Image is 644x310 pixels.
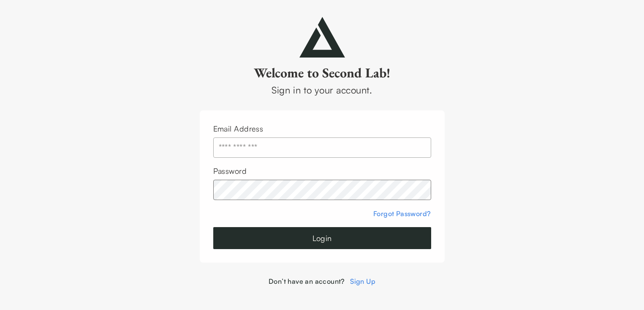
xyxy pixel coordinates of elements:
a: Forgot Password? [373,209,431,218]
button: Login [213,227,431,249]
div: Sign in to your account. [200,83,445,97]
label: Password [213,166,247,176]
h2: Welcome to Second Lab! [200,64,445,81]
div: Don’t have an account? [200,276,445,286]
label: Email Address [213,124,264,133]
a: Sign Up [350,277,375,285]
img: secondlab-logo [299,17,345,58]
